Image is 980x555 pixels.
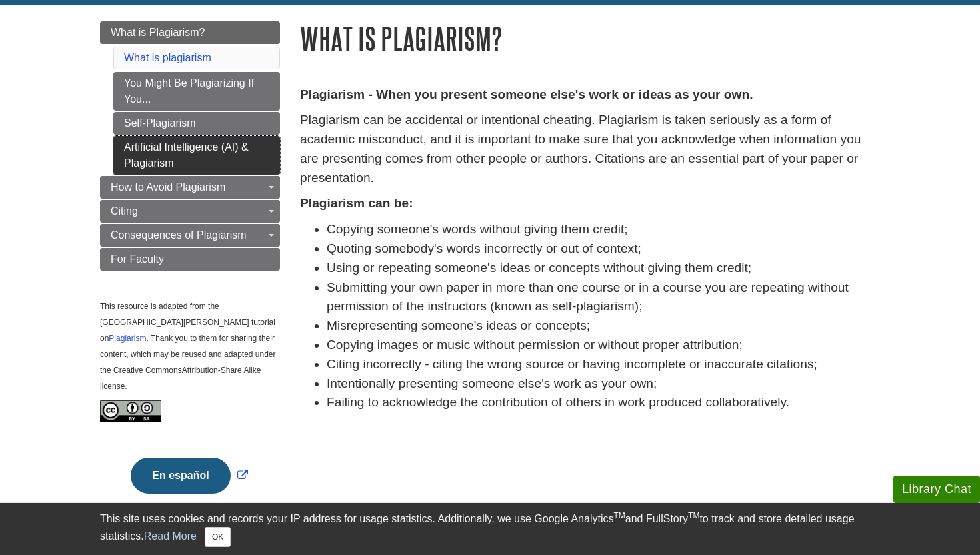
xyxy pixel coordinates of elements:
a: What is Plagiarism? [100,21,280,44]
span: What is Plagiarism? [111,27,205,38]
strong: Plagiarism can be: [300,196,413,210]
h1: What is Plagiarism? [300,21,880,55]
span: For Faculty [111,253,164,265]
a: Citing [100,200,280,223]
span: Attribution-Share Alike license [100,366,261,391]
a: You Might Be Plagiarizing If You... [113,72,280,111]
a: For Faculty [100,248,280,271]
div: This site uses cookies and records your IP address for usage statistics. Additionally, we use Goo... [100,511,880,547]
li: Submitting your own paper in more than one course or in a course you are repeating without permis... [327,278,880,317]
a: Read More [144,530,197,542]
a: How to Avoid Plagiarism [100,176,280,199]
a: Plagiarism [109,334,146,343]
span: How to Avoid Plagiarism [111,181,225,193]
a: Self-Plagiarism [113,112,280,135]
sup: TM [613,511,625,520]
span: Failing to acknowledge the contribution of others in work produced collaboratively. [327,395,789,409]
a: What is plagiarism [124,52,211,63]
span: Copying someone's words without giving them credit; [327,222,628,236]
button: Close [205,527,231,547]
a: Artificial Intelligence (AI) & Plagiarism [113,136,280,175]
button: Library Chat [893,476,980,503]
a: Link opens in new window [127,470,251,481]
span: Citing [111,205,138,217]
sup: TM [688,511,699,520]
a: Consequences of Plagiarism [100,224,280,247]
span: Citing incorrectly - citing the wrong source or having incomplete or inaccurate citations; [327,357,817,371]
span: This resource is adapted from the [GEOGRAPHIC_DATA][PERSON_NAME] tutorial on . Thank you to them ... [100,302,276,391]
span: Using or repeating someone's ideas or concepts without giving them credit; [327,261,751,275]
span: Consequences of Plagiarism [111,229,247,241]
span: Quoting somebody's words incorrectly or out of context; [327,241,641,255]
button: En español [131,458,230,494]
span: Misrepresenting someone's ideas or concepts; [327,318,590,332]
span: Plagiarism can be accidental or intentional cheating. Plagiarism is taken seriously as a form of ... [300,113,861,184]
div: Guide Page Menu [100,21,280,516]
span: Intentionally presenting someone else's work as your own; [327,376,657,390]
span: Copying images or music without permission or without proper attribution; [327,338,743,352]
strong: Plagiarism - When you present someone else's work or ideas as your own. [300,87,753,101]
